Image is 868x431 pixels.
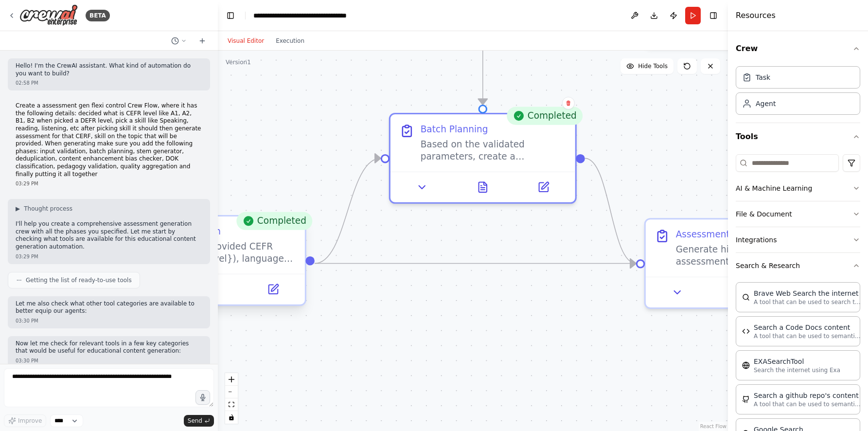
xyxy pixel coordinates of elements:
[150,240,296,264] div: Validate the provided CEFR level ({cefr_level}), language skill ({skill}), and topic ({topic}) pa...
[16,62,202,77] p: Hello! I'm the CrewAI assistant. What kind of automation do you want to build?
[205,40,220,210] g: Edge from 84d055b8-4ed1-4087-82a4-b7f7751381d6 to 4d902d06-a7f8-4816-9cf9-e8d6be35e073
[736,201,860,227] button: File & Document
[754,323,861,332] div: Search a Code Docs content
[736,176,860,201] button: AI & Machine Learning
[119,218,306,309] div: CompletedInput ValidationValidate the provided CEFR level ({cefr_level}), language skill ({skill}...
[754,400,861,408] p: A tool that can be used to semantic search a query from a github repo's content. This is not the ...
[225,386,238,398] button: zoom out
[736,253,860,278] button: Search & Research
[195,35,210,47] button: Start a new chat
[742,361,750,369] img: EXASearchTool
[16,220,202,251] p: I'll help you create a comprehensive assessment generation crew with all the phases you specified...
[700,424,726,429] a: React Flow attribution
[16,357,202,364] div: 03:30 PM
[225,373,238,386] button: zoom in
[676,229,810,241] div: Assessment Stem Generation
[16,205,20,213] span: ▶
[742,395,750,403] img: GithubSearchTool
[16,317,202,324] div: 03:30 PM
[224,9,237,22] button: Hide left sidebar
[389,113,577,204] div: CompletedBatch PlanningBased on the validated parameters, create a comprehensive batch plan for g...
[754,366,840,374] p: Search the internet using Exa
[421,138,567,162] div: Based on the validated parameters, create a comprehensive batch plan for generating assessment it...
[18,417,42,425] span: Improve
[421,124,488,136] div: Batch Planning
[24,205,72,213] span: Thought process
[19,4,78,26] img: Logo
[742,293,750,301] img: BraveSearchTool
[16,205,72,213] button: ▶Thought process
[736,10,776,21] h4: Resources
[16,180,202,187] div: 03:29 PM
[222,35,270,47] button: Visual Editor
[644,218,832,309] div: Assessment Stem GenerationGenerate high-quality assessment stems (question items) according to th...
[754,288,861,298] div: Brave Web Search the internet
[4,414,46,427] button: Improve
[517,178,569,196] button: Open in side panel
[756,72,770,82] div: Task
[638,62,668,70] span: Hide Tools
[225,411,238,424] button: toggle interactivity
[742,327,750,335] img: CodeDocsSearchTool
[188,417,202,425] span: Send
[150,226,221,238] div: Input Validation
[225,398,238,411] button: fit view
[26,276,132,284] span: Getting the list of ready-to-use tools
[184,415,214,427] button: Send
[620,58,673,74] button: Hide Tools
[226,58,251,66] div: Version 1
[676,244,822,268] div: Generate high-quality assessment stems (question items) according to the batch plan specification...
[16,340,202,355] p: Now let me check for relevant tools in a few key categories that would be useful for educational ...
[585,151,636,271] g: Edge from a1d97abe-1881-4dfc-af3a-f86d1894b2dc to 335f861c-f451-474f-865b-333b527d39f0
[270,35,310,47] button: Execution
[236,212,313,230] div: Completed
[754,298,861,306] p: A tool that can be used to search the internet with a search_query.
[86,10,110,21] div: BETA
[315,151,381,271] g: Edge from 4d902d06-a7f8-4816-9cf9-e8d6be35e073 to a1d97abe-1881-4dfc-af3a-f86d1894b2dc
[16,253,202,260] div: 03:29 PM
[315,256,636,271] g: Edge from 4d902d06-a7f8-4816-9cf9-e8d6be35e073 to 335f861c-f451-474f-865b-333b527d39f0
[451,178,514,196] button: View output
[225,373,238,424] div: React Flow controls
[754,357,840,366] div: EXASearchTool
[706,283,770,301] button: View output
[16,300,202,315] p: Let me also check what other tool categories are available to better equip our agents:
[736,123,860,150] button: Tools
[736,35,860,62] button: Crew
[756,99,776,108] div: Agent
[507,107,583,125] div: Completed
[195,390,210,405] button: Click to speak your automation idea
[707,9,720,22] button: Hide right sidebar
[754,332,861,340] p: A tool that can be used to semantic search a query from a Code Docs content.
[754,391,861,400] div: Search a github repo's content
[167,35,191,47] button: Switch to previous chat
[562,97,575,109] button: Delete node
[253,11,363,20] nav: breadcrumb
[736,227,860,252] button: Integrations
[16,79,202,87] div: 02:58 PM
[475,40,490,105] g: Edge from d06b2945-73cd-4b06-b3d1-f19f44bdf258 to a1d97abe-1881-4dfc-af3a-f86d1894b2dc
[247,280,299,298] button: Open in side panel
[736,62,860,123] div: Crew
[16,102,202,178] p: Create a assessment gen flexi control Crew Flow, where it has the following details: decided what...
